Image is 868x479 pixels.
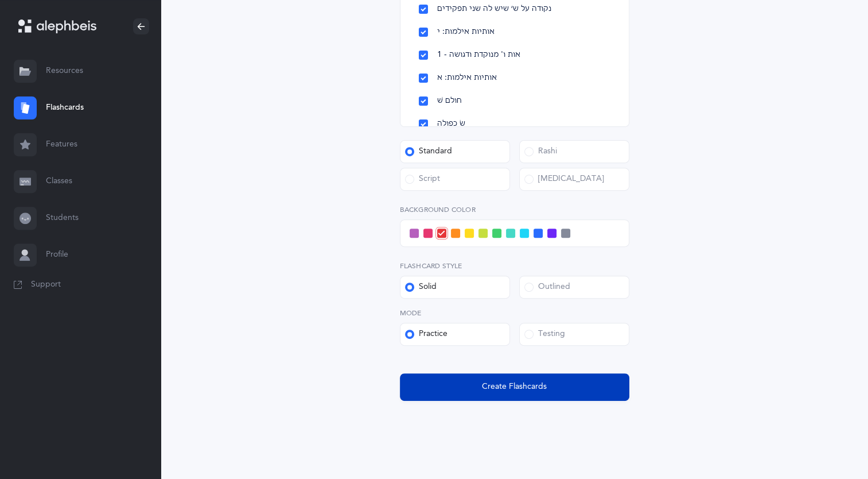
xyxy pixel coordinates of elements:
[524,281,570,293] div: Outlined
[400,308,629,318] label: Mode
[524,146,557,157] div: Rashi
[31,279,61,291] span: Support
[405,173,440,185] div: Script
[400,261,629,271] label: Flashcard Style
[400,204,629,215] label: Background color
[437,96,462,106] span: חולם שׁ
[405,281,437,293] div: Solid
[405,329,447,340] div: Practice
[482,381,547,393] span: Create Flashcards
[524,329,565,340] div: Testing
[400,373,629,401] button: Create Flashcards
[405,146,452,157] div: Standard
[524,173,604,185] div: [MEDICAL_DATA]
[437,4,551,14] span: נקודה על ש׳ שיש לה שני תפקידים
[437,27,495,37] span: אותיות אילמות: י
[437,119,465,129] span: שׂ כפולה
[437,73,497,83] span: אותיות אילמות: א
[437,50,520,60] span: 1 - אות ו' מנוקדת ודגושה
